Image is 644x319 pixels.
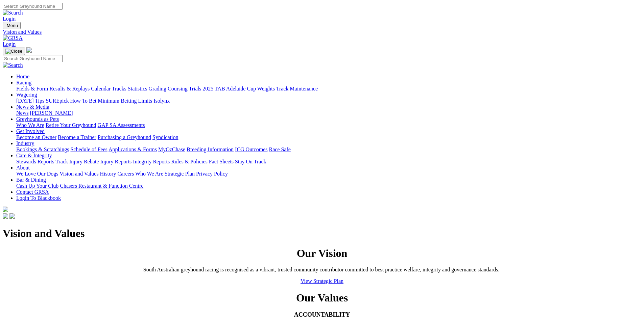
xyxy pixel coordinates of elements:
[100,159,132,164] a: Injury Reports
[3,16,16,22] a: Login
[3,10,23,16] img: Search
[16,86,48,91] a: Fields & Form
[235,147,267,152] a: ICG Outcomes
[26,47,32,53] img: logo-grsa-white.png
[16,183,58,189] a: Cash Up Your Club
[91,86,111,91] a: Calendar
[3,55,63,62] input: Search
[3,62,23,68] img: Search
[3,247,641,260] h1: Our Vision
[16,74,29,79] a: Home
[30,110,73,116] a: [PERSON_NAME]
[135,171,163,177] a: Who We Are
[3,207,8,212] img: logo-grsa-white.png
[235,159,266,164] a: Stay On Track
[98,122,145,128] a: GAP SA Assessments
[168,86,188,91] a: Coursing
[16,122,641,128] div: Greyhounds as Pets
[16,110,641,116] div: News & Media
[3,48,25,55] button: Toggle navigation
[7,23,18,28] span: Menu
[3,41,16,47] a: Login
[16,140,34,146] a: Industry
[16,128,45,134] a: Get Involved
[202,86,256,91] a: 2025 TAB Adelaide Cup
[3,35,23,41] img: GRSA
[16,92,37,98] a: Wagering
[133,159,170,164] a: Integrity Reports
[16,177,46,183] a: Bar & Dining
[158,147,185,152] a: MyOzChase
[49,86,90,91] a: Results & Replays
[276,86,318,91] a: Track Maintenance
[165,171,195,177] a: Strategic Plan
[16,104,49,110] a: News & Media
[16,147,641,153] div: Industry
[16,98,641,104] div: Wagering
[187,147,234,152] a: Breeding Information
[70,98,97,104] a: How To Bet
[128,86,147,91] a: Statistics
[58,134,96,140] a: Become a Trainer
[153,98,170,104] a: Isolynx
[16,134,641,140] div: Get Involved
[3,292,641,304] h1: Our Values
[16,183,641,189] div: Bar & Dining
[3,213,8,219] img: facebook.svg
[257,86,275,91] a: Weights
[117,171,134,177] a: Careers
[5,49,22,54] img: Close
[16,80,31,85] a: Racing
[16,189,49,195] a: Contact GRSA
[269,147,290,152] a: Race Safe
[152,134,178,140] a: Syndication
[70,147,107,152] a: Schedule of Fees
[16,110,28,116] a: News
[16,159,54,164] a: Stewards Reports
[9,213,15,219] img: twitter.svg
[294,311,350,318] strong: ACCOUNTABILITY
[3,227,641,240] h1: Vision and Values
[16,134,56,140] a: Become an Owner
[59,171,98,177] a: Vision and Values
[16,153,52,158] a: Care & Integrity
[189,86,201,91] a: Trials
[100,171,116,177] a: History
[98,134,151,140] a: Purchasing a Greyhound
[3,29,641,35] a: Vision and Values
[16,86,641,92] div: Racing
[109,147,157,152] a: Applications & Forms
[16,165,30,170] a: About
[16,116,59,122] a: Greyhounds as Pets
[16,98,44,104] a: [DATE] Tips
[16,122,44,128] a: Who We Are
[55,159,99,164] a: Track Injury Rebate
[149,86,166,91] a: Grading
[112,86,126,91] a: Tracks
[3,3,63,10] input: Search
[196,171,228,177] a: Privacy Policy
[143,267,499,272] span: South Australian greyhound racing is recognised as a vibrant, trusted community contributor commi...
[46,122,96,128] a: Retire Your Greyhound
[98,98,152,104] a: Minimum Betting Limits
[60,183,143,189] a: Chasers Restaurant & Function Centre
[46,98,69,104] a: SUREpick
[16,171,58,177] a: We Love Our Dogs
[171,159,208,164] a: Rules & Policies
[301,278,343,284] a: View Strategic Plan
[16,159,641,165] div: Care & Integrity
[209,159,234,164] a: Fact Sheets
[16,195,61,201] a: Login To Blackbook
[3,22,21,29] button: Toggle navigation
[16,147,69,152] a: Bookings & Scratchings
[16,171,641,177] div: About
